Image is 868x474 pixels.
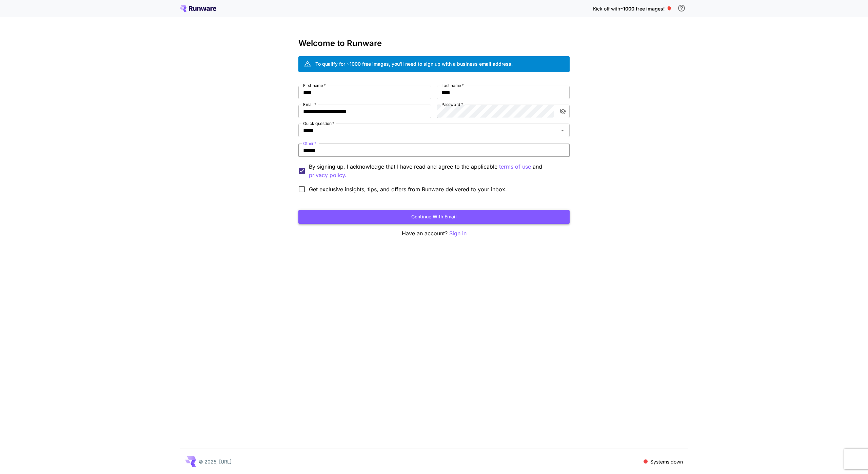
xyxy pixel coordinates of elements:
[593,6,620,12] span: Kick off with
[499,163,531,171] button: By signing up, I acknowledge that I have read and agree to the applicable and privacy policy.
[309,171,347,179] button: By signing up, I acknowledge that I have read and agree to the applicable terms of use and
[309,171,347,179] p: privacy policy.
[499,163,531,171] p: terms of use
[303,141,316,146] label: Other
[441,102,463,107] label: Password
[303,121,334,126] label: Quick question
[298,229,570,238] p: Have an account?
[309,185,507,193] span: Get exclusive insights, tips, and offers from Runware delivered to your inbox.
[298,39,570,48] h3: Welcome to Runware
[309,163,564,179] p: By signing up, I acknowledge that I have read and agree to the applicable and
[650,458,683,465] p: Systems down
[449,229,467,238] button: Sign in
[303,102,316,107] label: Email
[675,1,688,15] button: In order to qualify for free credit, you need to sign up with a business email address and click ...
[303,83,326,88] label: First name
[298,210,570,224] button: Continue with email
[441,83,464,88] label: Last name
[315,60,513,67] div: To qualify for ~1000 free images, you’ll need to sign up with a business email address.
[557,105,569,117] button: toggle password visibility
[199,458,232,465] p: © 2025, [URL]
[620,6,672,12] span: ~1000 free images! 🎈
[558,126,567,135] button: Open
